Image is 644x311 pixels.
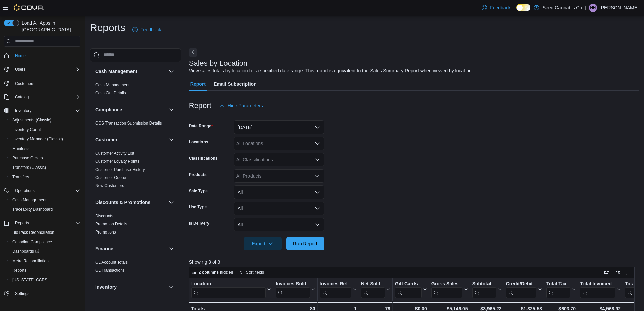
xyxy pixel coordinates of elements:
button: All [234,185,324,199]
span: [US_STATE] CCRS [12,277,47,283]
a: Home [12,52,28,60]
button: 2 columns hidden [189,268,236,276]
span: Operations [15,188,35,193]
div: Net Sold [361,281,385,298]
a: Inventory Count [9,126,44,134]
span: Reports [12,219,80,227]
div: Compliance [90,119,181,130]
span: Inventory [15,108,31,113]
button: All [234,202,324,215]
button: Invoices Ref [319,281,356,298]
span: Transfers [9,173,80,181]
a: Metrc Reconciliation [9,257,51,265]
a: Adjustments (Classic) [9,116,54,124]
p: Showing 3 of 3 [189,259,639,265]
button: Enter fullscreen [625,268,633,276]
span: Promotions [95,229,116,235]
div: Invoices Sold [276,281,310,298]
button: Invoices Sold [276,281,315,298]
button: Manifests [7,144,83,153]
div: Finance [90,258,181,277]
button: Cash Management [95,68,166,75]
div: Total Invoiced [580,281,615,287]
button: Total Invoiced [580,281,621,298]
h3: Finance [95,245,113,252]
div: View sales totals by location for a specified date range. This report is equivalent to the Sales ... [189,67,473,74]
button: Customers [1,78,83,88]
div: Total Tax [546,281,570,298]
span: Settings [12,289,80,298]
span: BioTrack Reconciliation [12,230,54,235]
button: Inventory Count [7,125,83,134]
button: Canadian Compliance [7,237,83,247]
span: Users [12,65,80,73]
span: Metrc Reconciliation [9,257,80,265]
button: Run Report [286,237,324,250]
button: Open list of options [315,173,320,179]
span: Reports [9,266,80,274]
div: Gross Sales [431,281,462,287]
a: BioTrack Reconciliation [9,228,57,237]
p: Seed Cannabis Co [543,4,582,12]
h3: Report [189,102,211,110]
span: Email Subscription [214,77,257,91]
span: Home [12,51,80,60]
span: Transfers (Classic) [9,163,80,172]
button: Inventory [95,284,166,290]
img: Cova [14,4,44,11]
button: [DATE] [234,120,324,134]
button: Hide Parameters [217,99,266,112]
button: Total Tax [546,281,576,298]
button: Reports [7,266,83,275]
button: Subtotal [472,281,501,298]
button: Open list of options [315,141,320,146]
button: Next [189,48,197,57]
button: Finance [167,245,175,253]
button: Cash Management [7,195,83,205]
div: Gross Sales [431,281,462,298]
a: Dashboards [9,247,42,256]
div: Subtotal [472,281,496,287]
input: Dark Mode [516,4,530,11]
span: Reports [12,268,26,273]
h3: Cash Management [95,68,137,75]
a: Customer Queue [95,175,126,180]
a: Manifests [9,145,32,153]
a: Customer Purchase History [95,167,145,172]
a: Reports [9,266,29,274]
span: Catalog [12,93,80,101]
span: Traceabilty Dashboard [9,205,80,214]
span: Discounts [95,213,113,219]
span: Export [248,237,278,250]
a: Cash Out Details [95,91,126,95]
a: Transfers (Classic) [9,163,49,172]
button: Transfers (Classic) [7,163,83,172]
span: Traceabilty Dashboard [12,207,53,212]
button: Settings [1,289,83,298]
button: Purchase Orders [7,153,83,163]
button: Users [1,65,83,74]
button: Net Sold [361,281,390,298]
span: New Customers [95,183,124,188]
label: Date Range [189,123,213,129]
span: Adjustments (Classic) [12,117,51,123]
span: Feedback [490,4,510,11]
a: Canadian Compliance [9,238,55,246]
div: Credit/Debit [506,281,536,298]
span: Manifests [12,146,29,151]
span: Settings [15,291,29,296]
span: 2 columns hidden [199,270,233,275]
label: Use Type [189,204,207,210]
button: Traceabilty Dashboard [7,205,83,214]
button: Open list of options [315,157,320,162]
button: Compliance [95,106,166,113]
span: Metrc Reconciliation [12,258,49,264]
span: Canadian Compliance [9,238,80,246]
span: Customers [12,79,80,87]
span: Cash Management [95,82,129,88]
a: OCS Transaction Submission Details [95,121,162,126]
button: Catalog [12,93,31,101]
button: Customer [95,136,166,143]
button: Gross Sales [431,281,468,298]
span: Users [15,67,25,72]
